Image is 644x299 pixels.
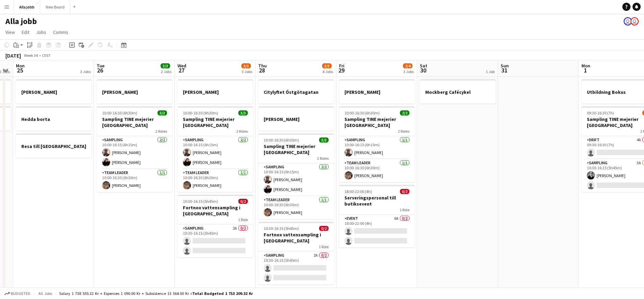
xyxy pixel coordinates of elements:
[624,17,632,25] app-user-avatar: Emil Hasselberg
[5,29,15,35] span: View
[37,291,53,296] span: All jobs
[36,29,46,35] span: Jobs
[59,291,253,296] div: Salary 1 738 555.32 kr + Expenses 1 090.00 kr + Subsistence 13 564.00 kr =
[53,29,68,35] span: Comms
[19,28,32,37] a: Edit
[5,16,37,26] h1: Alla jobb
[42,53,51,58] div: CEST
[50,28,71,37] a: Comms
[40,0,70,14] button: New Board
[3,28,18,37] a: View
[22,29,29,35] span: Edit
[630,17,639,25] app-user-avatar: August Löfgren
[11,291,30,296] span: Budgeted
[3,290,31,297] button: Budgeted
[5,52,21,59] div: [DATE]
[33,28,49,37] a: Jobs
[192,291,253,296] span: Total Budgeted 1 753 209.32 kr
[14,0,40,14] button: Alla jobb
[22,53,39,58] span: Week 34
